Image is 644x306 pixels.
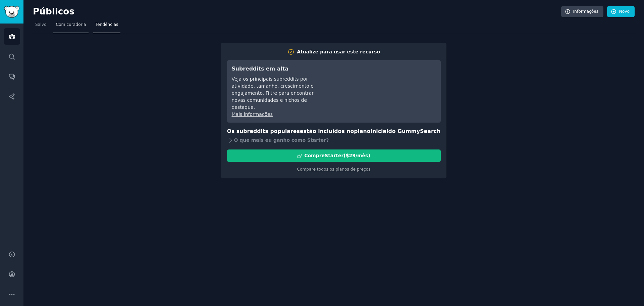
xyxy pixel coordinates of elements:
[561,6,604,17] a: Informações
[234,137,303,143] font: O que mais eu ganho com
[4,6,19,18] img: Logotipo do GummySearch
[93,19,121,33] a: Tendências
[232,76,314,110] font: Veja os principais subreddits por atividade, tamanho, crescimento e engajamento. Filtre para enco...
[388,128,440,134] font: do GummySearch
[53,19,88,33] a: Com curadoria
[232,112,273,117] a: Mais informações
[297,167,370,172] a: Compare todos os planos de preços
[227,128,300,134] font: Os subreddits populares
[300,128,354,134] font: estão incluídos no
[33,6,74,16] font: Públicos
[607,6,635,17] a: Novo
[356,153,368,158] font: /mês
[232,65,288,72] font: Subreddits em alta
[371,128,388,134] font: inicial
[302,137,326,143] font: o Starter
[354,128,370,134] font: plano
[335,65,436,115] iframe: Reprodutor de vídeo do YouTube
[343,153,349,158] font: ($
[33,19,49,33] a: Salvo
[56,22,86,27] font: Com curadoria
[297,49,380,54] font: Atualize para usar este recurso
[227,149,441,162] button: CompreStarter($29/mês)
[368,153,370,158] font: )
[349,153,355,158] font: 29
[326,137,329,143] font: ?
[96,22,118,27] font: Tendências
[573,9,599,14] font: Informações
[325,153,343,158] font: Starter
[35,22,46,27] font: Salvo
[619,9,630,14] font: Novo
[304,153,325,158] font: Compre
